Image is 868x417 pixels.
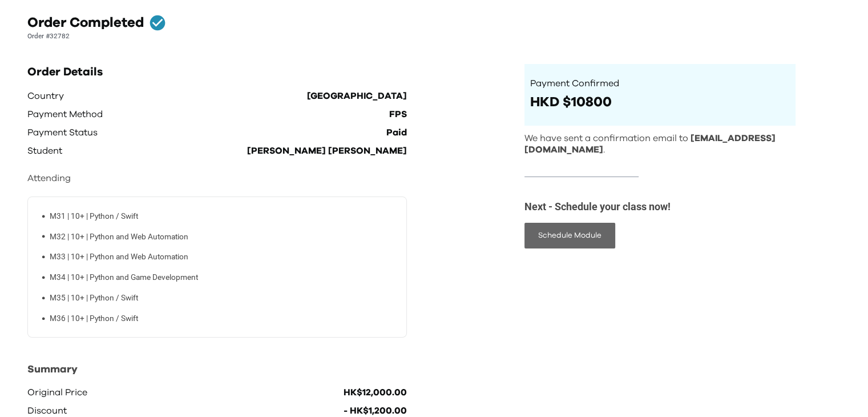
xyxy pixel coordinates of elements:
[524,223,615,248] button: Schedule Module
[27,87,64,105] p: Country
[42,210,45,222] span: •
[389,105,407,123] p: FPS
[344,383,407,402] p: HK$12,000.00
[50,210,138,222] p: M31 | 10+ | Python / Swift
[27,169,407,187] p: Attending
[27,14,144,32] h1: Order Completed
[307,87,407,105] p: [GEOGRAPHIC_DATA]
[50,292,138,304] p: M35 | 10+ | Python / Swift
[524,133,796,157] p: We have sent a confirmation email to .
[27,360,407,379] p: Summary
[50,231,188,243] p: M32 | 10+ | Python and Web Automation
[530,94,790,111] p: HKD $10800
[27,123,98,142] p: Payment Status
[27,64,407,80] h2: Order Details
[247,142,407,160] p: [PERSON_NAME] [PERSON_NAME]
[386,123,407,142] p: Paid
[50,312,138,324] p: M36 | 10+ | Python / Swift
[50,271,198,283] p: M34 | 10+ | Python and Game Development
[50,251,188,263] p: M33 | 10+ | Python and Web Automation
[42,312,45,324] span: •
[27,105,103,123] p: Payment Method
[27,32,841,41] p: Order #32782
[42,251,45,263] span: •
[42,292,45,304] span: •
[524,198,796,216] p: Next - Schedule your class now!
[42,271,45,283] span: •
[530,78,790,90] p: Payment Confirmed
[524,230,615,239] a: Schedule Module
[27,383,87,402] p: Original Price
[42,230,45,242] span: •
[27,142,62,160] p: Student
